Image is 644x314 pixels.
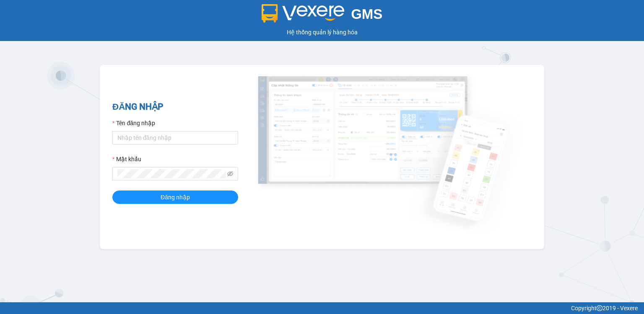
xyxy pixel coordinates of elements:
[2,28,642,37] div: Hệ thống quản lý hàng hóa
[112,100,238,114] h2: ĐĂNG NHẬP
[112,131,238,144] input: Tên đăng nhập
[262,13,383,19] a: GMS
[161,193,190,202] span: Đăng nhập
[351,6,382,22] span: GMS
[112,154,141,164] label: Mật khẩu
[227,171,233,177] span: eye-invisible
[597,305,602,311] span: copyright
[112,190,238,204] button: Đăng nhập
[6,304,638,313] div: Copyright 2019 - Vexere
[112,118,155,128] label: Tên đăng nhập
[117,169,226,178] input: Mật khẩu
[262,4,345,23] img: logo 2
